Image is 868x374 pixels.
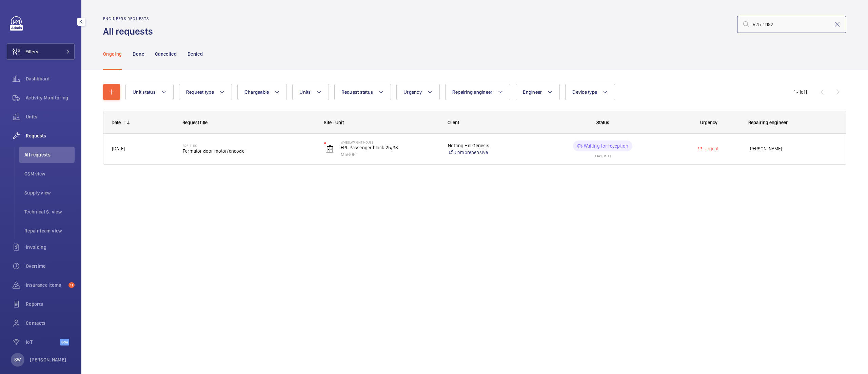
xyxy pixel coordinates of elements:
span: Repair team view [24,227,75,234]
a: Comprehensive [448,149,528,156]
span: Site - Unit [324,120,344,125]
span: CSM view [24,170,75,177]
span: Status [596,120,609,125]
button: Device type [565,84,615,100]
span: Device type [572,89,597,95]
p: Denied [188,51,203,57]
h2: R25-11192 [183,144,315,148]
span: IoT [26,339,60,345]
p: EPL Passenger block 25/33 [341,144,439,151]
button: Chargeable [237,84,287,100]
span: [PERSON_NAME] [749,145,837,153]
p: Ongoing [103,51,122,57]
button: Unit status [125,84,174,100]
h1: All requests [103,25,157,38]
p: Done [133,51,144,57]
span: Technical S. view [24,208,75,215]
div: ETA: [DATE] [595,151,611,157]
img: elevator.svg [326,145,334,153]
span: Units [26,113,75,120]
button: Filters [7,43,75,60]
button: Repairing engineer [445,84,511,100]
span: Supply view [24,189,75,196]
button: Request status [334,84,391,100]
span: Urgency [700,120,717,125]
button: Urgency [396,84,440,100]
div: Date [112,120,121,125]
span: [DATE] [112,146,125,151]
span: Engineer [523,89,542,95]
span: 11 [68,282,75,288]
span: Reports [26,301,75,307]
span: Request status [341,89,373,95]
span: Repairing engineer [452,89,493,95]
span: Insurance items [26,282,66,288]
button: Units [292,84,329,100]
span: Unit status [133,89,156,95]
p: [PERSON_NAME] [30,356,66,363]
span: Request title [182,120,208,125]
p: Wheelwright House [341,140,439,144]
span: of [801,89,805,95]
span: 1 - 1 1 [794,90,807,94]
h2: Engineers requests [103,16,157,21]
button: Request type [179,84,232,100]
p: Notting Hill Genesis [448,142,528,149]
span: Request type [186,89,214,95]
span: Filters [25,48,38,55]
span: Repairing engineer [748,120,788,125]
span: Contacts [26,320,75,326]
p: M56061 [341,151,439,158]
span: Overtime [26,263,75,269]
span: Chargeable [244,89,269,95]
p: Waiting for reception [584,143,629,149]
span: All requests [24,151,75,158]
span: Urgent [703,146,718,151]
p: Cancelled [155,51,177,57]
span: Beta [60,339,69,345]
p: SW [14,356,21,363]
button: Engineer [516,84,560,100]
span: Urgency [403,89,422,95]
span: Invoicing [26,244,75,250]
span: Fermator door motor/encode [183,148,315,154]
span: Client [448,120,459,125]
span: Units [299,89,311,95]
span: Requests [26,132,75,139]
input: Search by request number or quote number [737,16,846,33]
span: Activity Monitoring [26,94,75,101]
span: Dashboard [26,75,75,82]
